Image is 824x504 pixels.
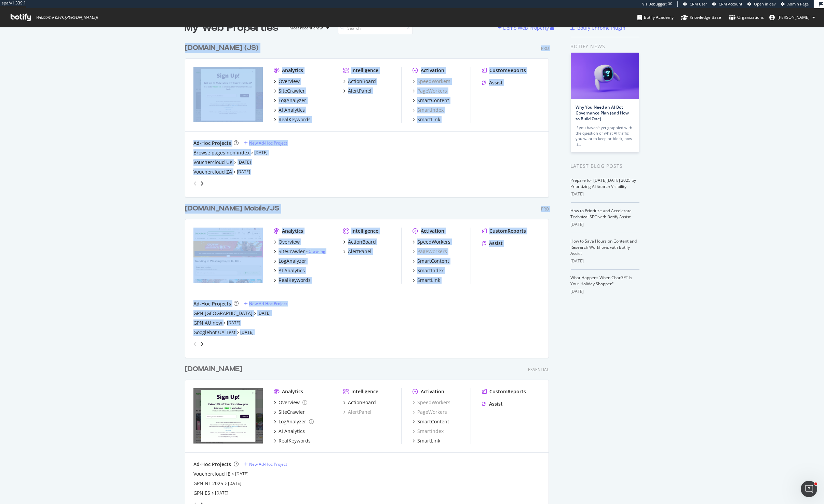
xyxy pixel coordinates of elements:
a: SmartLink [413,437,440,444]
a: CustomReports [482,388,526,395]
div: New Ad-Hoc Project [249,461,287,467]
div: SmartLink [417,437,440,444]
div: Pro [541,45,549,51]
a: [DATE] [240,329,254,335]
div: SmartIndex [413,428,444,435]
div: Analytics [282,228,303,234]
div: SiteCrawler [279,409,305,416]
a: Demo Web Property [498,25,551,31]
a: How to Prioritize and Accelerate Technical SEO with Botify Assist [571,208,632,220]
div: Activation [421,67,444,74]
div: Overview [279,239,300,245]
a: ActionBoard [343,78,376,85]
div: SmartContent [417,97,449,104]
div: CustomReports [489,388,526,395]
div: SpeedWorkers [417,239,450,245]
div: AlertPanel [348,87,372,94]
a: SmartIndex [413,267,444,274]
a: CRM Account [712,1,742,7]
iframe: Intercom live chat [801,481,817,497]
div: SmartContent [417,258,449,264]
a: RealKeywords [274,277,311,284]
div: New Ad-Hoc Project [249,140,287,146]
a: AlertPanel [343,87,372,94]
a: SiteCrawler [274,409,305,416]
div: SiteCrawler [279,87,305,94]
a: [DATE] [238,159,251,165]
div: GPN [GEOGRAPHIC_DATA] [193,310,253,317]
div: [DATE] [571,288,639,295]
a: Botify Chrome Plugin [571,25,626,31]
div: Analytics [282,67,303,74]
div: angle-right [200,180,204,187]
div: Most recent crawl [290,26,324,30]
a: SiteCrawler [274,87,305,94]
div: Botify Chrome Plugin [578,25,626,31]
div: Intelligence [351,67,378,74]
div: Viz Debugger: [642,1,667,7]
div: If you haven’t yet grappled with the question of what AI traffic you want to keep or block, now is… [576,125,634,147]
a: Open in dev [747,1,776,7]
a: GPN NL 2025 [193,480,223,487]
span: phoebe [778,14,810,20]
a: AI Analytics [274,267,305,274]
div: angle-right [200,341,204,348]
div: [DATE] [571,191,639,197]
button: Demo Web Property [498,23,551,33]
a: Assist [482,79,503,86]
a: SiteCrawler- Crawling [274,248,325,255]
img: groupon.co.uk [193,67,263,122]
a: SmartLink [413,116,440,123]
div: [DATE] [571,221,639,228]
a: New Ad-Hoc Project [244,461,287,467]
div: PageWorkers [413,409,447,416]
a: AlertPanel [343,248,372,255]
div: [DOMAIN_NAME] [185,364,242,374]
div: AI Analytics [279,107,305,113]
a: Knowledge Base [681,8,721,27]
a: Googlebot UA Test [193,329,235,336]
div: Activation [421,388,444,395]
div: ActionBoard [348,399,376,406]
a: Vouchercloud UK [193,159,233,166]
div: AI Analytics [279,267,305,274]
a: GPN ES [193,490,210,496]
div: CustomReports [489,67,526,74]
div: Latest Blog Posts [571,162,639,170]
div: ActionBoard [348,78,376,85]
a: AI Analytics [274,428,305,435]
a: LogAnalyzer [274,258,306,264]
div: [DOMAIN_NAME] Mobile/JS [185,204,279,214]
a: What Happens When ChatGPT Is Your Holiday Shopper? [571,275,633,287]
a: RealKeywords [274,116,311,123]
div: Overview [279,399,300,406]
a: Overview [274,239,300,245]
a: SmartIndex [413,107,444,113]
span: Welcome back, [PERSON_NAME] ! [36,15,98,20]
div: Overview [279,78,300,85]
div: PageWorkers [413,87,447,94]
span: Admin Page [787,1,809,6]
a: [DATE] [215,490,228,496]
button: Most recent crawl [284,23,332,33]
div: Browse pages non index [193,149,249,156]
div: Demo Web Property [503,25,549,31]
div: - [306,248,325,254]
div: angle-left [191,178,200,189]
a: AlertPanel [343,409,372,416]
div: Ad-Hoc Projects [193,140,231,147]
a: ActionBoard [343,239,376,245]
a: CRM User [683,1,707,7]
a: Admin Page [781,1,809,7]
div: LogAnalyzer [279,258,306,264]
img: groupon.ie [193,388,263,444]
div: LogAnalyzer [279,97,306,104]
div: SiteCrawler [279,248,305,255]
div: RealKeywords [279,116,311,123]
a: [DOMAIN_NAME] [185,364,245,374]
a: GPN AU new [193,319,222,326]
a: How to Save Hours on Content and Research Workflows with Botify Assist [571,238,637,256]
